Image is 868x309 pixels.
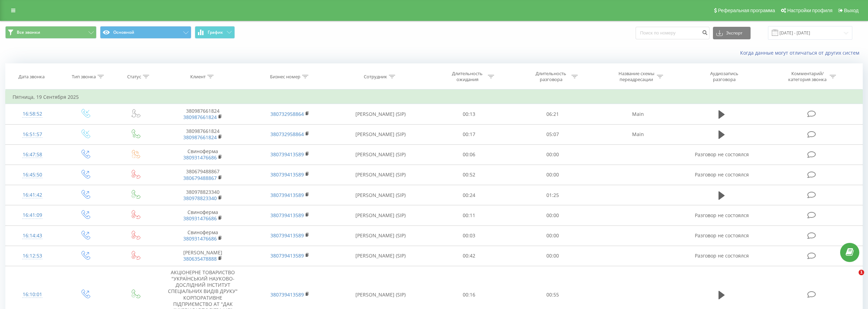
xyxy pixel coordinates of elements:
[740,49,863,56] a: Когда данные могут отличаться от других систем
[511,124,594,144] td: 05:07
[427,165,511,185] td: 00:52
[270,74,300,80] div: Бизнес номер
[183,195,217,201] a: 380978823340
[713,27,751,39] button: Экспорт
[183,235,217,242] a: 380931476686
[427,185,511,205] td: 00:24
[594,104,682,124] td: Main
[159,205,246,225] td: Свиноферма
[695,252,749,259] span: Разговор не состоялся
[13,288,52,301] div: 16:10:01
[333,165,427,185] td: [PERSON_NAME] (SIP)
[6,90,863,104] td: Пятница, 19 Сентября 2025
[511,246,594,266] td: 00:00
[511,144,594,165] td: 00:00
[13,168,52,182] div: 16:45:50
[844,8,859,13] span: Выход
[270,151,304,158] a: 380739413589
[427,144,511,165] td: 00:06
[511,225,594,246] td: 00:00
[333,144,427,165] td: [PERSON_NAME] (SIP)
[511,104,594,124] td: 06:21
[13,249,52,263] div: 16:12:53
[270,111,304,117] a: 380732958864
[190,74,206,80] div: Клиент
[270,192,304,198] a: 380739413589
[72,74,96,80] div: Тип звонка
[183,255,217,262] a: 380635478888
[270,212,304,219] a: 380739413589
[364,74,387,80] div: Сотрудник
[695,171,749,178] span: Разговор не состоялся
[100,26,191,39] button: Основной
[695,212,749,219] span: Разговор не состоялся
[427,225,511,246] td: 00:03
[532,71,570,82] div: Длительность разговора
[427,104,511,124] td: 00:13
[159,225,246,246] td: Свиноферма
[270,252,304,259] a: 380739413589
[618,71,655,82] div: Название схемы переадресации
[511,165,594,185] td: 00:00
[13,128,52,141] div: 16:51:57
[695,151,749,158] span: Разговор не состоялся
[18,74,45,80] div: Дата звонка
[127,74,141,80] div: Статус
[159,144,246,165] td: Свиноферма
[195,26,235,39] button: График
[159,185,246,205] td: 380978823340
[695,232,749,239] span: Разговор не состоялся
[844,270,861,286] iframe: Intercom live chat
[208,30,223,35] span: График
[701,71,747,82] div: Аудиозапись разговора
[13,208,52,222] div: 16:41:09
[333,124,427,144] td: [PERSON_NAME] (SIP)
[333,185,427,205] td: [PERSON_NAME] (SIP)
[183,114,217,120] a: 380987661824
[183,154,217,161] a: 380931476686
[333,225,427,246] td: [PERSON_NAME] (SIP)
[449,71,486,82] div: Длительность ожидания
[427,124,511,144] td: 00:17
[333,205,427,225] td: [PERSON_NAME] (SIP)
[159,104,246,124] td: 380987661824
[183,175,217,181] a: 380679488867
[17,30,40,35] span: Все звонки
[787,71,828,82] div: Комментарий/категория звонка
[333,104,427,124] td: [PERSON_NAME] (SIP)
[427,205,511,225] td: 00:11
[270,291,304,298] a: 380739413589
[183,134,217,141] a: 380987661824
[427,246,511,266] td: 00:42
[270,171,304,178] a: 380739413589
[159,246,246,266] td: [PERSON_NAME]
[13,148,52,161] div: 16:47:58
[13,107,52,121] div: 16:58:52
[159,124,246,144] td: 380987661824
[718,8,775,13] span: Реферальная программа
[333,246,427,266] td: [PERSON_NAME] (SIP)
[594,124,682,144] td: Main
[636,27,709,39] input: Поиск по номеру
[270,131,304,137] a: 380732958864
[511,185,594,205] td: 01:25
[859,270,864,275] span: 1
[159,165,246,185] td: 380679488867
[183,215,217,222] a: 380931476686
[5,26,97,39] button: Все звонки
[511,205,594,225] td: 00:00
[13,229,52,243] div: 16:14:43
[13,188,52,202] div: 16:41:42
[270,232,304,239] a: 380739413589
[787,8,832,13] span: Настройки профиля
